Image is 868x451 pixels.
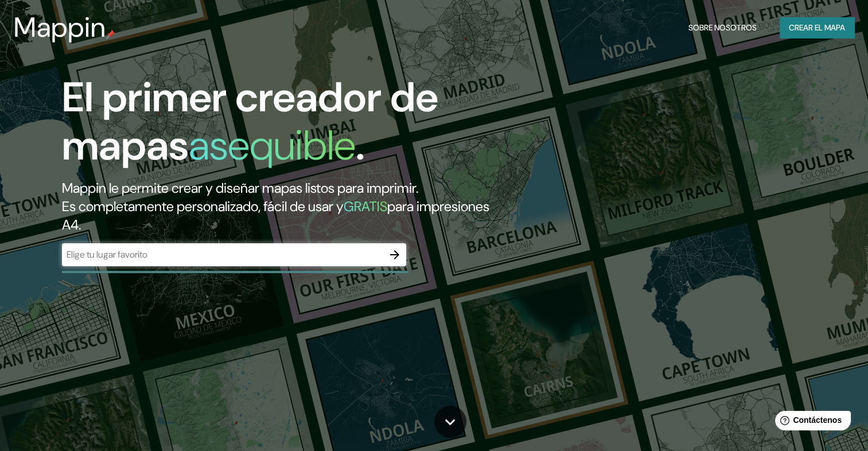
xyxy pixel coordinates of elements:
iframe: Help widget launcher [766,406,855,438]
h1: asequible [189,119,356,172]
button: Sobre nosotros [684,17,761,38]
font: Sobre nosotros [688,21,757,35]
font: Crear el mapa [789,21,845,35]
h3: Mappin [14,11,106,44]
h2: Mappin le permite crear y diseñar mapas listos para imprimir. Es completamente personalizado, fác... [62,179,496,234]
input: Elige tu lugar favorito [62,248,383,261]
h5: GRATIS [344,197,387,215]
h1: El primer creador de mapas . [62,73,496,179]
img: mappin-pin [106,30,115,39]
button: Crear el mapa [780,17,854,38]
